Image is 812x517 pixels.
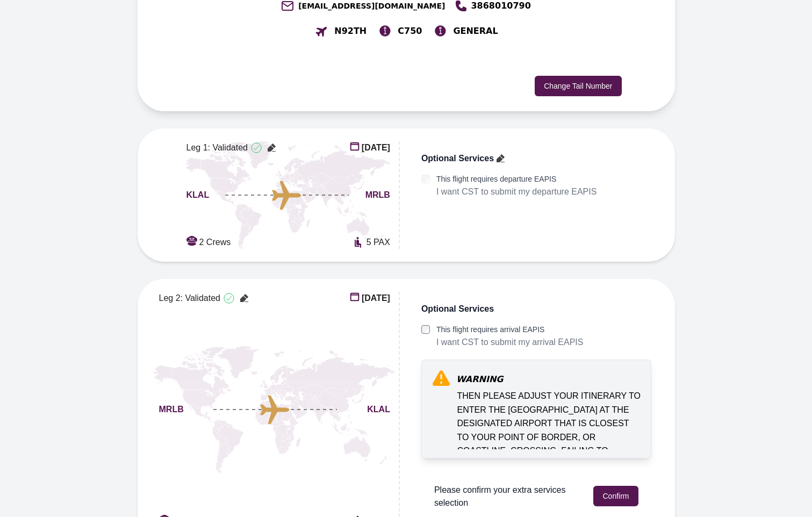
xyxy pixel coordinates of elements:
span: KLAL [367,403,390,416]
span: Please confirm your extra services selection [434,484,585,509]
button: Confirm [593,486,638,506]
label: This flight requires departure EAPIS [436,174,597,185]
span: KLAL [186,189,210,202]
p: I want CST to submit my departure EAPIS [436,185,597,199]
p: I want CST to submit my arrival EAPIS [436,335,584,349]
span: GENERAL [453,25,498,38]
span: 2 Crews [199,236,231,249]
span: WARNING [456,373,504,386]
span: [DATE] [362,292,390,305]
span: 5 PAX [367,236,390,249]
span: [EMAIL_ADDRESS][DOMAIN_NAME] [298,1,445,11]
span: MRLB [365,189,390,202]
span: C750 [398,25,422,38]
span: Leg 1: Validated [186,141,248,154]
button: Change Tail Number [535,76,621,96]
span: N92TH [334,25,367,38]
span: Optional Services [421,152,494,165]
span: MRLB [159,403,184,416]
label: This flight requires arrival EAPIS [436,324,584,335]
span: Optional Services [421,303,494,315]
span: Leg 2: Validated [159,292,220,305]
span: [DATE] [362,141,390,154]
